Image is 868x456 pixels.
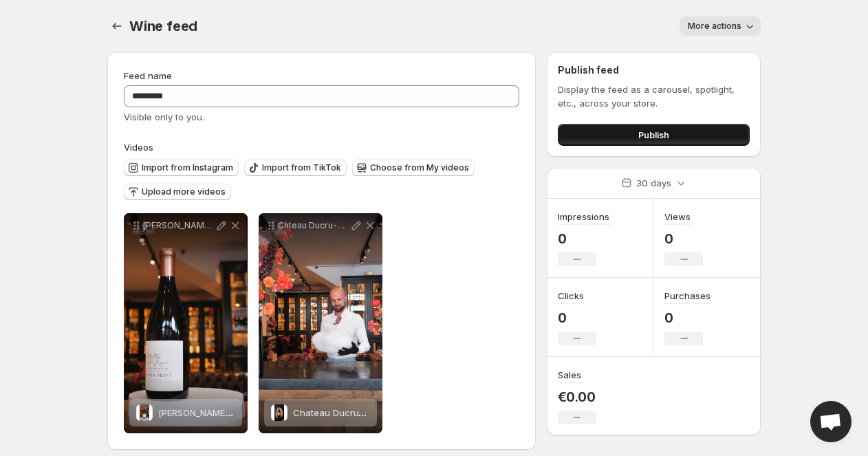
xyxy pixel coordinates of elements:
span: Visible only to you. [124,111,204,122]
p: 0 [558,230,609,247]
span: Import from Instagram [142,162,233,173]
div: [PERSON_NAME] Drift video testAlvi's Drift Albertus Viljoen Limited Release Chenin Blanc 2022[PER... [124,213,248,433]
button: Import from TikTok [244,160,347,176]
span: Chateau Ducru-Beaucaillou 1982 - Le "Beau Caillou" Alabaster Stone - x Atelier [PERSON_NAME] (3 l... [293,407,742,418]
h3: Purchases [664,289,710,303]
h3: Impressions [558,210,609,224]
p: 30 days [636,176,671,190]
p: [PERSON_NAME] Drift video test [143,220,215,231]
h3: Sales [558,368,581,382]
p: Chteau Ducru-Beaucaillou 1982 Le Beau Caillou Alabaster Stone An extraordinary fusion of vinous h... [278,220,349,231]
button: Settings [107,17,127,36]
span: Wine feed [129,18,197,34]
h3: Clicks [558,289,584,303]
span: Upload more videos [142,186,226,197]
div: Chteau Ducru-Beaucaillou 1982 Le Beau Caillou Alabaster Stone An extraordinary fusion of vinous h... [259,213,382,433]
button: Choose from My videos [352,160,475,176]
span: [PERSON_NAME] Drift [PERSON_NAME] Limited Release Chenin Blanc 2022 [158,407,477,418]
span: Publish [638,128,669,142]
button: Import from Instagram [124,160,239,176]
p: €0.00 [558,389,596,405]
p: 0 [558,310,596,326]
div: Open chat [810,401,851,442]
button: Upload more videos [124,184,231,200]
span: Feed name [124,70,172,81]
button: More actions [680,17,761,36]
h2: Publish feed [558,63,750,77]
span: Videos [124,142,153,153]
h3: Views [664,210,691,224]
p: 0 [664,230,703,247]
span: Choose from My videos [370,162,469,173]
button: Publish [558,124,750,146]
p: 0 [664,310,710,326]
span: Import from TikTok [262,162,341,173]
span: More actions [688,21,741,32]
p: Display the feed as a carousel, spotlight, etc., across your store. [558,83,750,110]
